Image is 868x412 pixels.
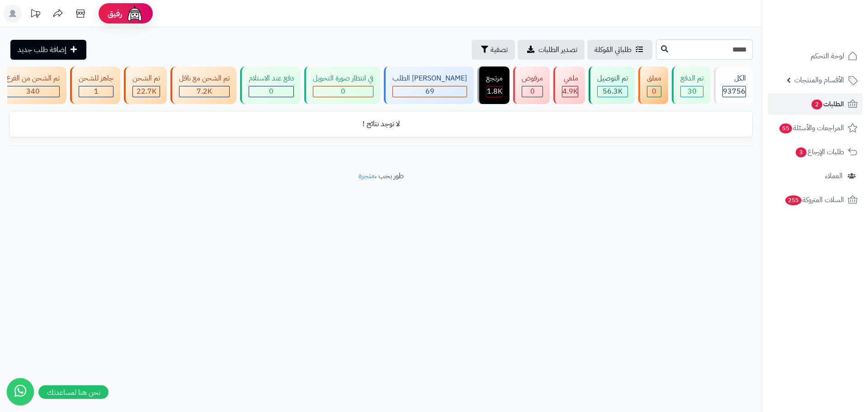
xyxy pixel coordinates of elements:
[169,66,238,104] a: تم الشحن مع ناقل 7.2K
[126,5,144,23] img: ai-face.png
[652,86,656,97] span: 0
[94,86,99,97] span: 1
[794,74,844,86] span: الأقسام والمنتجات
[511,66,552,104] a: مرفوض 0
[587,66,637,104] a: تم التوصيل 56.3K
[238,66,302,104] a: دفع عند الاستلام 0
[518,40,585,60] a: تصدير الطلبات
[491,44,508,55] span: تصفية
[179,86,229,97] div: 7223
[562,86,578,97] div: 4946
[122,66,169,104] a: تم الشحن 22.7K
[670,66,712,104] a: تم الدفع 30
[562,86,578,97] span: 4.9K
[522,73,543,84] div: مرفوض
[249,86,293,97] div: 0
[249,73,294,84] div: دفع عند الاستلام
[680,73,703,84] div: تم الدفع
[487,86,502,97] span: 1.8K
[647,86,661,97] div: 0
[68,66,122,104] a: جاهز للشحن 1
[681,86,703,97] div: 30
[779,123,793,133] span: 55
[768,165,863,187] a: العملاء
[392,73,467,84] div: [PERSON_NAME] الطلب
[137,86,156,97] span: 22.7K
[784,194,844,206] span: السلات المتروكة
[796,147,807,157] span: 3
[472,40,515,60] button: تصفية
[688,86,697,97] span: 30
[594,44,632,55] span: طلباتي المُوكلة
[768,189,863,211] a: السلات المتروكة255
[24,5,47,25] a: تحديثات المنصة
[341,86,345,97] span: 0
[768,93,863,115] a: الطلبات2
[313,86,373,97] div: 0
[6,73,60,84] div: تم الشحن من الفرع
[723,86,745,97] span: 93756
[10,40,86,60] a: إضافة طلب جديد
[486,73,503,84] div: مرتجع
[486,86,502,97] div: 1797
[597,73,628,84] div: تم التوصيل
[587,40,652,60] a: طلباتي المُوكلة
[647,73,661,84] div: معلق
[530,86,535,97] span: 0
[722,73,746,84] div: الكل
[7,86,59,97] div: 340
[79,86,113,97] div: 1
[538,44,577,55] span: تصدير الطلبات
[359,170,375,181] a: متجرة
[598,86,627,97] div: 56333
[562,73,578,84] div: ملغي
[768,141,863,163] a: طلبات الإرجاع3
[26,86,40,97] span: 340
[552,66,587,104] a: ملغي 4.9K
[382,66,476,104] a: [PERSON_NAME] الطلب 69
[393,86,467,97] div: 69
[18,44,66,55] span: إضافة طلب جديد
[79,73,113,84] div: جاهز للشحن
[768,117,863,139] a: المراجعات والأسئلة55
[9,112,752,137] td: لا توجد نتائج !
[807,21,859,40] img: logo-2.png
[425,86,434,97] span: 69
[637,66,670,104] a: معلق 0
[768,45,863,67] a: لوحة التحكم
[313,73,373,84] div: في انتظار صورة التحويل
[603,86,623,97] span: 56.3K
[132,73,160,84] div: تم الشحن
[108,8,122,19] span: رفيق
[476,66,511,104] a: مرتجع 1.8K
[522,86,542,97] div: 0
[269,86,274,97] span: 0
[778,122,844,134] span: المراجعات والأسئلة
[811,50,844,62] span: لوحة التحكم
[133,86,160,97] div: 22680
[302,66,382,104] a: في انتظار صورة التحويل 0
[825,170,843,182] span: العملاء
[712,66,755,104] a: الكل93756
[811,98,844,110] span: الطلبات
[197,86,212,97] span: 7.2K
[179,73,230,84] div: تم الشحن مع ناقل
[795,146,844,158] span: طلبات الإرجاع
[785,195,802,205] span: 255
[811,99,822,109] span: 2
